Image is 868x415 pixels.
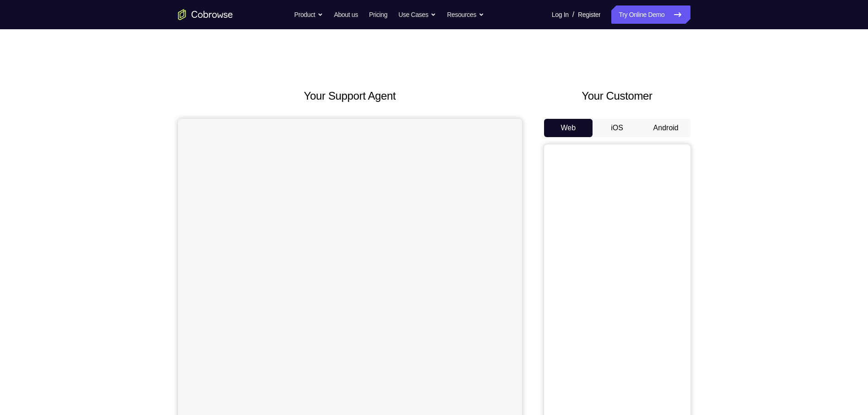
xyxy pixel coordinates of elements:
[572,9,574,20] span: /
[544,88,690,104] h2: Your Customer
[593,119,642,137] button: iOS
[399,5,436,24] button: Use Cases
[178,9,233,20] a: Go to the home page
[611,5,690,24] a: Try Online Demo
[294,5,323,24] button: Product
[642,119,690,137] button: Android
[334,5,358,24] a: About us
[447,5,484,24] button: Resources
[552,5,569,24] a: Log In
[178,88,522,104] h2: Your Support Agent
[544,119,593,137] button: Web
[369,5,387,24] a: Pricing
[578,5,600,24] a: Register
